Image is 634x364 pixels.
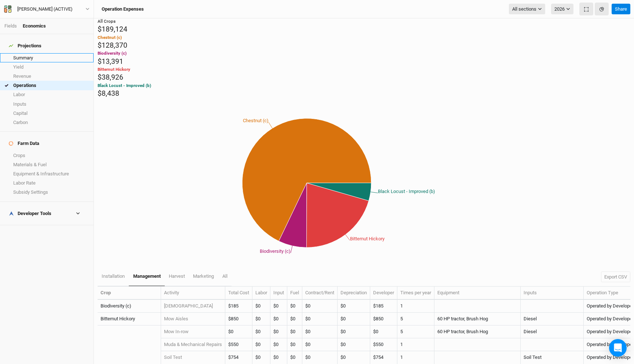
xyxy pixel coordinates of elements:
td: $0 [270,325,287,338]
td: $550 [225,338,252,351]
td: $0 [338,313,370,325]
div: Farm Data [9,141,39,146]
button: All sections [509,4,545,15]
th: Contract/Rent [302,287,338,300]
td: $0 [270,300,287,313]
td: $0 [302,313,338,325]
span: $189,124 [98,25,127,33]
td: $754 [370,351,397,364]
td: $0 [252,300,270,313]
td: Soil Test [521,351,584,364]
td: $0 [270,338,287,351]
th: Total Cost [225,287,252,300]
span: $128,370 [98,41,127,50]
td: $0 [302,351,338,364]
td: $0 [252,313,270,325]
th: Depreciation [338,287,370,300]
td: $0 [287,300,302,313]
td: $0 [270,351,287,364]
th: Developer [370,287,397,300]
td: $0 [252,325,270,338]
h3: Operation Expenses [102,6,144,12]
span: All sections [512,6,536,13]
td: 1 [397,300,434,313]
td: 60 HP tractor, Brush Hog [434,313,521,325]
td: 1 [397,338,434,351]
td: Bitternut Hickory [98,313,161,325]
th: Equipment [434,287,521,300]
td: $0 [270,313,287,325]
span: $8,438 [98,89,119,98]
td: $0 [338,351,370,364]
span: installation [102,273,125,279]
span: All Crops [98,19,116,24]
th: Crop [98,287,161,300]
span: Chestnut (c) [98,35,122,40]
th: Labor [252,287,270,300]
span: $38,926 [98,73,123,81]
td: $550 [370,338,397,351]
td: $0 [302,338,338,351]
h4: Developer Tools [4,206,89,221]
td: 5 [397,325,434,338]
td: $0 [302,300,338,313]
td: $0 [225,325,252,338]
td: 60 HP tractor, Brush Hog [434,325,521,338]
td: 1 [397,351,434,364]
button: [PERSON_NAME] (ACTIVE) [4,5,90,13]
tspan: Bitternut Hickory [350,236,385,242]
td: $0 [287,325,302,338]
span: All [222,273,227,279]
td: $0 [338,338,370,351]
div: [PERSON_NAME] (ACTIVE) [17,6,73,13]
div: Economics [23,23,46,29]
span: Black Locust - Improved (b) [98,83,151,88]
a: Fields [4,23,17,29]
a: Muda & Mechanical Repairs [164,342,222,347]
td: 5 [397,313,434,325]
span: harvest [169,273,185,279]
button: Share [612,4,630,15]
td: $0 [370,325,397,338]
div: Projections [9,43,41,49]
td: Diesel [521,325,584,338]
td: $0 [302,325,338,338]
button: 2026 [551,4,573,15]
td: $0 [287,351,302,364]
td: $0 [338,300,370,313]
td: $0 [252,351,270,364]
th: Fuel [287,287,302,300]
td: $0 [252,338,270,351]
tspan: Black Locust - Improved (b) [378,189,435,194]
a: Mow In-row [164,329,189,334]
span: $13,391 [98,57,123,66]
td: $185 [225,300,252,313]
a: Soil Test [164,354,182,360]
td: $0 [287,338,302,351]
tspan: Chestnut (c) [243,118,269,123]
span: marketing [193,273,214,279]
div: Developer Tools [9,211,51,216]
span: Biodiversity (c) [98,51,127,56]
button: Export CSV [601,272,630,283]
th: Activity [161,287,225,300]
a: Mow Aisles [164,316,188,321]
div: Open Intercom Messenger [609,339,627,357]
th: Inputs [521,287,584,300]
td: $0 [287,313,302,325]
span: Bitternut Hickory [98,67,130,72]
td: $0 [338,325,370,338]
td: $850 [370,313,397,325]
td: $754 [225,351,252,364]
span: management [133,273,161,279]
td: Diesel [521,313,584,325]
th: Input [270,287,287,300]
td: $185 [370,300,397,313]
a: [DEMOGRAPHIC_DATA] [164,303,213,309]
td: $850 [225,313,252,325]
div: Warehime (ACTIVE) [17,6,73,13]
tspan: Biodiversity (c) [260,249,291,254]
td: Biodiversity (c) [98,300,161,313]
th: Times per year [397,287,434,300]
